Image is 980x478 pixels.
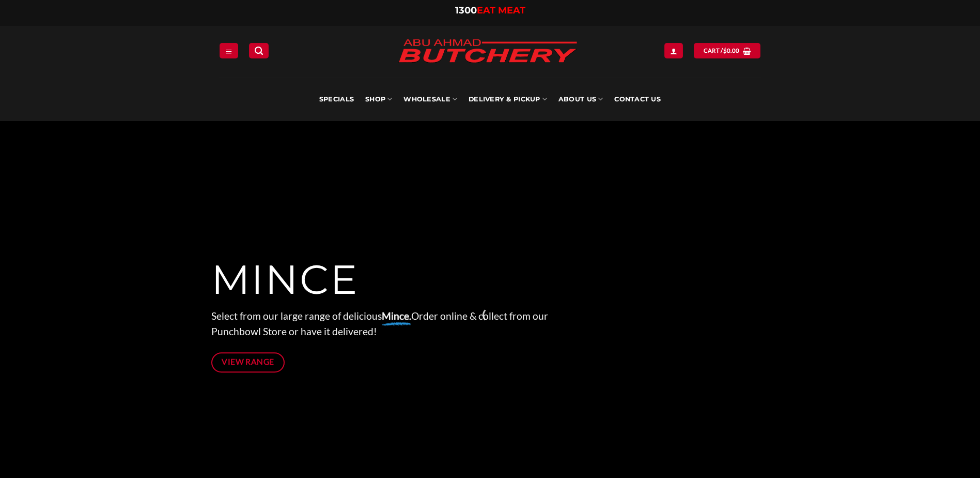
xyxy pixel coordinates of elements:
a: Menu [220,43,238,58]
a: Delivery & Pickup [469,78,547,121]
span: 1300 [455,5,477,16]
a: Search [249,43,269,58]
a: View Range [211,352,285,372]
span: View Range [222,355,274,368]
a: 1300EAT MEAT [455,5,525,16]
span: EAT MEAT [477,5,525,16]
span: Select from our large range of delicious Order online & collect from our Punchbowl Store or have ... [211,310,548,338]
span: $ [723,46,727,55]
a: Contact Us [614,78,661,121]
img: Abu Ahmad Butchery [390,32,586,71]
a: Login [664,43,683,58]
a: View cart [694,43,760,58]
span: MINCE [211,255,359,305]
a: About Us [558,78,603,121]
a: Wholesale [403,78,457,121]
a: SHOP [365,78,392,121]
span: Cart / [704,46,740,55]
a: Specials [319,78,354,121]
bdi: 0.00 [723,47,740,54]
strong: Mince. [382,310,411,322]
